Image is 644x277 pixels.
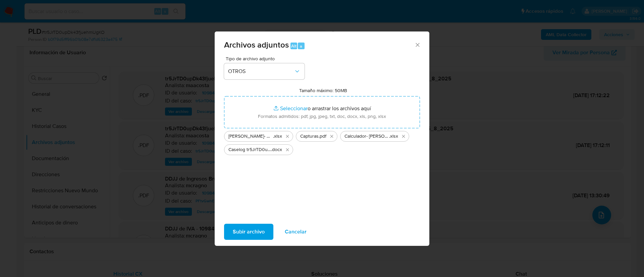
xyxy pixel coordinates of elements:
[271,146,282,153] span: .docx
[224,63,305,79] button: OTROS
[226,56,306,61] span: Tipo de archivo adjunto
[224,128,420,155] ul: Archivos seleccionados
[300,43,302,49] span: a
[344,133,389,140] span: Calculador- [PERSON_NAME]
[414,42,420,48] button: Cerrar
[224,224,273,240] button: Subir archivo
[228,146,271,153] span: Caselog tr5JrTD0upDk43fjuehmUgKO_2025_08_25_16_20_13
[328,132,336,140] button: Eliminar Capturas.pdf
[276,224,315,240] button: Cancelar
[300,133,319,140] span: Capturas
[228,68,294,75] span: OTROS
[283,146,291,154] button: Eliminar Caselog tr5JrTD0upDk43fjuehmUgKO_2025_08_25_16_20_13.docx
[228,133,273,140] span: [PERSON_NAME]- Movimientos
[224,39,289,51] span: Archivos adjuntos
[319,133,326,140] span: .pdf
[299,87,347,93] label: Tamaño máximo: 50MB
[283,132,291,140] button: Eliminar Nazareno Stracquadaini- Movimientos.xlsx
[273,133,282,140] span: .xlsx
[285,224,307,239] span: Cancelar
[233,224,265,239] span: Subir archivo
[389,133,398,140] span: .xlsx
[399,132,408,140] button: Eliminar Calculador- Nazareno Stracquadaini.xlsx
[291,43,297,49] span: Alt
